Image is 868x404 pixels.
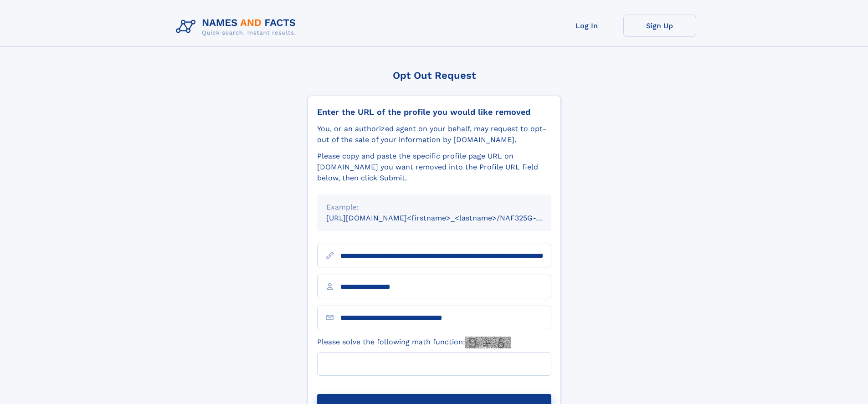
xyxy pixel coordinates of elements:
[326,214,569,222] small: [URL][DOMAIN_NAME]<firstname>_<lastname>/NAF325G-xxxxxxxx
[623,15,696,37] a: Sign Up
[550,15,623,37] a: Log In
[317,151,551,184] div: Please copy and paste the specific profile page URL on [DOMAIN_NAME] you want removed into the Pr...
[326,202,542,213] div: Example:
[317,123,551,145] div: You, or an authorized agent on your behalf, may request to opt-out of the sale of your informatio...
[172,15,303,39] img: Logo Names and Facts
[317,107,551,117] div: Enter the URL of the profile you would like removed
[308,70,561,81] div: Opt Out Request
[317,337,511,348] label: Please solve the following math function:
